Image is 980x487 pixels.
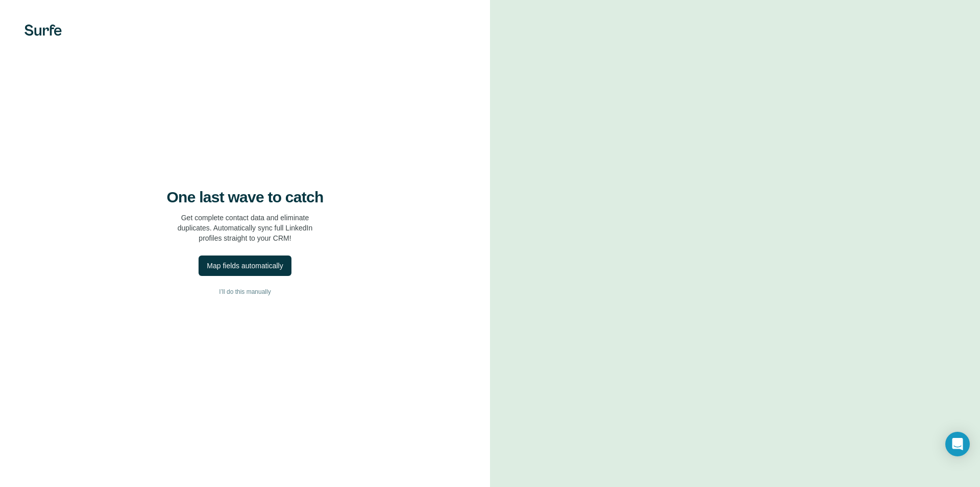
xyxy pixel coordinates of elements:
[199,256,291,276] button: Map fields automatically
[945,432,970,456] div: Open Intercom Messenger
[167,188,324,206] h4: One last wave to catch
[207,261,283,271] div: Map fields automatically
[20,284,470,299] button: I’ll do this manually
[24,25,62,36] img: Surfe's logo
[178,213,313,243] p: Get complete contact data and eliminate duplicates. Automatically sync full LinkedIn profiles str...
[219,287,271,296] span: I’ll do this manually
